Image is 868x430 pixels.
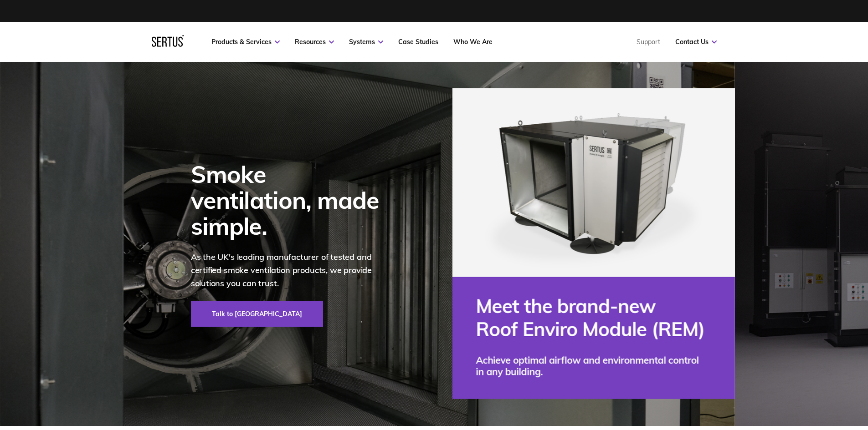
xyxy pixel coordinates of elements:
[211,38,280,46] a: Products & Services
[398,38,438,46] a: Case Studies
[349,38,383,46] a: Systems
[295,38,334,46] a: Resources
[453,38,493,46] a: Who We Are
[191,251,391,290] p: As the UK's leading manufacturer of tested and certified smoke ventilation products, we provide s...
[637,38,660,46] a: Support
[191,301,323,327] a: Talk to [GEOGRAPHIC_DATA]
[675,38,717,46] a: Contact Us
[191,161,391,239] div: Smoke ventilation, made simple.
